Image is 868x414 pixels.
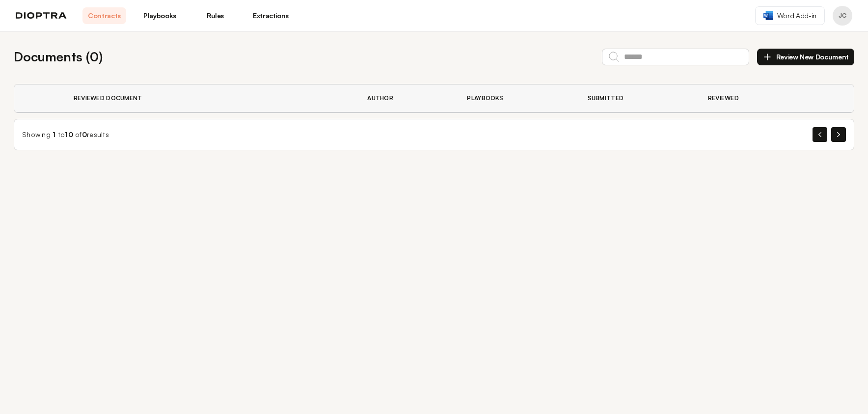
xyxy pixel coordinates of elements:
a: Playbooks [138,7,182,24]
span: Word Add-in [777,11,816,21]
a: Rules [193,7,237,24]
button: Previous [813,127,827,142]
img: word [763,11,773,20]
span: 0 [82,130,87,138]
a: Extractions [249,7,293,24]
th: Playbooks [455,84,575,112]
th: Submitted [576,84,696,112]
div: Showing to of results [22,130,109,139]
a: Contracts [82,7,126,24]
button: Review New Document [757,49,854,65]
button: Profile menu [833,6,852,26]
a: Word Add-in [755,6,825,25]
button: Next [831,127,846,142]
th: Author [355,84,455,112]
span: 10 [65,130,73,138]
span: 1 [53,130,55,138]
th: Reviewed Document [62,84,356,112]
h2: Documents ( 0 ) [14,47,103,66]
th: Reviewed [696,84,806,112]
img: logo [16,12,67,19]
